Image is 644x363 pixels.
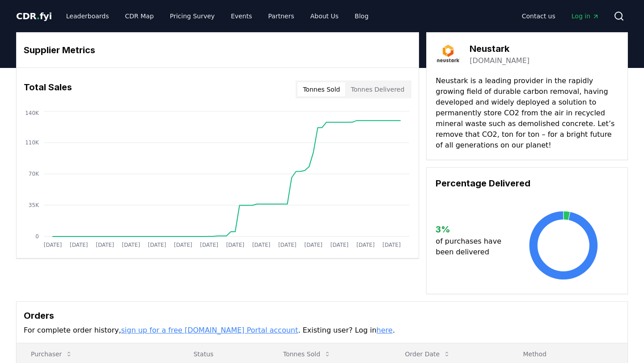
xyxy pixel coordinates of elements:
tspan: [DATE] [70,242,88,248]
tspan: 35K [29,202,39,208]
span: . [37,11,40,21]
a: Contact us [515,8,563,24]
a: CDR.fyi [16,10,52,22]
tspan: [DATE] [200,242,218,248]
tspan: [DATE] [356,242,375,248]
a: Pricing Survey [163,8,222,24]
a: [DOMAIN_NAME] [470,55,530,66]
button: Purchaser [24,345,80,363]
tspan: [DATE] [278,242,297,248]
button: Order Date [398,345,458,363]
tspan: [DATE] [304,242,322,248]
tspan: [DATE] [330,242,349,248]
a: Log in [564,8,606,24]
p: of purchases have been delivered [436,236,508,257]
a: Partners [261,8,301,24]
a: CDR Map [118,8,161,24]
p: For complete order history, . Existing user? Log in . [24,325,620,336]
a: Blog [347,8,376,24]
a: Leaderboards [59,8,116,24]
tspan: 110K [25,139,39,146]
p: Neustark is a leading provider in the rapidly growing field of durable carbon removal, having dev... [436,76,619,151]
img: Neustark-logo [436,42,461,67]
tspan: 0 [35,233,39,240]
tspan: [DATE] [148,242,166,248]
h3: Total Sales [24,80,72,98]
tspan: [DATE] [252,242,271,248]
h3: Neustark [470,42,530,55]
tspan: [DATE] [382,242,401,248]
a: here [377,326,393,334]
tspan: 140K [25,110,39,116]
button: Tonnes Delivered [345,82,410,97]
a: About Us [303,8,346,24]
tspan: [DATE] [174,242,192,248]
button: Tonnes Sold [297,82,345,97]
button: Tonnes Sold [276,345,338,363]
h3: 3 % [436,223,508,236]
p: Method [516,350,620,359]
span: CDR fyi [16,11,52,21]
nav: Main [515,8,606,24]
a: sign up for a free [DOMAIN_NAME] Portal account [121,326,298,334]
nav: Main [59,8,376,24]
tspan: [DATE] [96,242,114,248]
a: Events [224,8,259,24]
tspan: [DATE] [44,242,62,248]
p: Status [186,350,262,359]
h3: Supplier Metrics [24,43,411,57]
tspan: [DATE] [122,242,140,248]
h3: Orders [24,309,620,322]
span: Log in [572,12,599,21]
tspan: 70K [29,171,39,177]
h3: Percentage Delivered [436,177,619,190]
tspan: [DATE] [226,242,245,248]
